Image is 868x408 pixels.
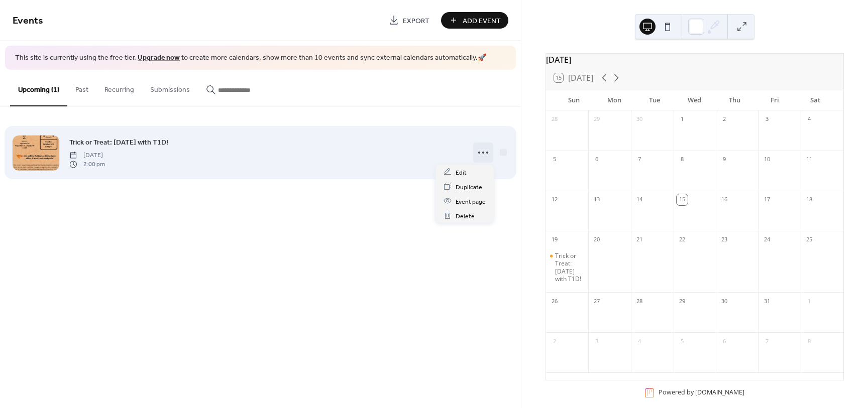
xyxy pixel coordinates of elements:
div: Sat [795,90,835,110]
span: Add Event [463,16,501,26]
div: 18 [804,194,815,205]
div: 11 [804,154,815,165]
span: 2:00 pm [69,160,105,169]
button: Upcoming (1) [10,70,67,106]
div: 9 [719,154,730,165]
a: Trick or Treat: [DATE] with T1D! [69,137,168,148]
div: 8 [677,154,688,165]
div: Tue [634,90,675,110]
div: Trick or Treat: [DATE] with T1D! [555,252,585,283]
div: 5 [549,154,560,165]
div: Powered by [659,388,744,397]
div: Sun [554,90,594,110]
div: 4 [634,336,645,347]
div: 12 [549,194,560,205]
div: 10 [762,154,773,165]
a: [DOMAIN_NAME] [695,388,744,397]
div: 23 [719,234,730,245]
div: 7 [762,336,773,347]
div: 26 [549,296,560,307]
div: 3 [591,336,602,347]
div: 30 [719,296,730,307]
div: 17 [762,194,773,205]
span: [DATE] [69,151,105,160]
div: 24 [762,234,773,245]
span: Trick or Treat: [DATE] with T1D! [69,137,168,148]
div: 13 [591,194,602,205]
div: 1 [804,296,815,307]
a: Export [381,12,437,29]
div: 15 [677,194,688,205]
div: 6 [719,336,730,347]
div: 19 [549,234,560,245]
button: Add Event [441,12,508,29]
span: Event page [456,196,486,207]
span: Duplicate [456,182,482,192]
span: Edit [456,167,467,178]
div: 6 [591,154,602,165]
div: 29 [591,114,602,125]
div: 28 [549,114,560,125]
div: 22 [677,234,688,245]
div: 29 [677,296,688,307]
div: 7 [634,154,645,165]
div: 27 [591,296,602,307]
div: 5 [677,336,688,347]
div: 2 [549,336,560,347]
div: 21 [634,234,645,245]
div: 25 [804,234,815,245]
div: Thu [715,90,755,110]
div: 3 [762,114,773,125]
div: 1 [677,114,688,125]
button: Recurring [96,70,142,105]
div: 8 [804,336,815,347]
div: Mon [594,90,634,110]
div: 20 [591,234,602,245]
div: 14 [634,194,645,205]
div: 2 [719,114,730,125]
div: 30 [634,114,645,125]
div: 31 [762,296,773,307]
span: Export [403,16,429,26]
div: Fri [755,90,795,110]
div: 16 [719,194,730,205]
span: This site is currently using the free tier. to create more calendars, show more than 10 events an... [15,53,486,63]
div: Wed [675,90,715,110]
div: [DATE] [546,54,843,66]
span: Delete [456,211,475,221]
div: Trick or Treat: Halloween with T1D! [546,252,589,283]
div: 28 [634,296,645,307]
button: Submissions [142,70,198,105]
div: 4 [804,114,815,125]
a: Upgrade now [138,51,180,65]
span: Events [13,11,43,31]
button: Past [67,70,96,105]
